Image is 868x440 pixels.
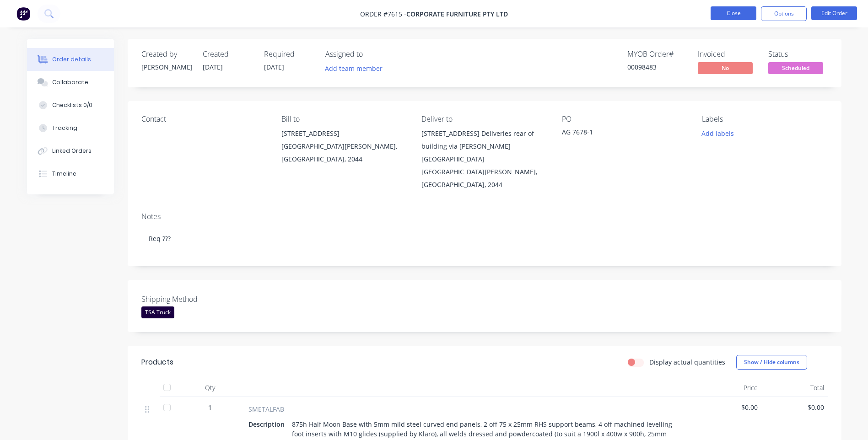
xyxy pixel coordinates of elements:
[264,63,284,71] span: [DATE]
[711,6,756,20] button: Close
[27,94,114,117] button: Checklists 0/0
[811,6,857,20] button: Edit Order
[697,127,739,140] button: Add labels
[320,62,387,75] button: Add team member
[562,115,687,123] div: PO
[52,55,91,64] div: Order details
[52,124,77,132] div: Tracking
[27,162,114,185] button: Timeline
[698,62,753,74] span: No
[627,62,687,72] div: 00098483
[281,115,407,123] div: Bill to
[761,379,828,397] div: Total
[768,50,828,59] div: Status
[203,50,253,59] div: Created
[627,50,687,59] div: MYOB Order #
[281,127,407,166] div: [STREET_ADDRESS][GEOGRAPHIC_DATA][PERSON_NAME], [GEOGRAPHIC_DATA], 2044
[325,62,388,75] button: Add team member
[360,10,406,18] span: Order #7615 -
[183,379,237,397] div: Qty
[27,140,114,162] button: Linked Orders
[248,404,284,414] span: SMETALFAB
[203,63,223,71] span: [DATE]
[281,127,407,140] div: [STREET_ADDRESS]
[761,6,807,21] button: Options
[208,402,212,412] span: 1
[562,127,676,140] div: AG 7678-1
[52,101,92,109] div: Checklists 0/0
[698,50,757,59] div: Invoiced
[649,357,725,367] label: Display actual quantities
[325,50,417,59] div: Assigned to
[736,355,807,370] button: Show / Hide columns
[421,115,547,123] div: Deliver to
[141,225,828,252] div: Req ???
[768,62,823,74] span: Scheduled
[141,294,256,305] label: Shipping Method
[52,78,88,86] div: Collaborate
[27,48,114,71] button: Order details
[421,127,547,191] div: [STREET_ADDRESS] Deliveries rear of building via [PERSON_NAME][GEOGRAPHIC_DATA][GEOGRAPHIC_DATA][...
[141,62,192,72] div: [PERSON_NAME]
[406,10,508,18] span: Corporate Furniture Pty Ltd
[27,117,114,140] button: Tracking
[699,402,758,412] span: $0.00
[141,115,267,123] div: Contact
[141,212,828,221] div: Notes
[52,170,76,178] div: Timeline
[768,62,823,76] button: Scheduled
[248,418,288,431] div: Description
[16,7,30,21] img: Factory
[281,140,407,166] div: [GEOGRAPHIC_DATA][PERSON_NAME], [GEOGRAPHIC_DATA], 2044
[421,127,547,166] div: [STREET_ADDRESS] Deliveries rear of building via [PERSON_NAME][GEOGRAPHIC_DATA]
[141,50,192,59] div: Created by
[695,379,761,397] div: Price
[264,50,314,59] div: Required
[52,147,92,155] div: Linked Orders
[702,115,827,123] div: Labels
[27,71,114,94] button: Collaborate
[141,306,174,318] div: TSA Truck
[765,402,824,412] span: $0.00
[421,166,547,191] div: [GEOGRAPHIC_DATA][PERSON_NAME], [GEOGRAPHIC_DATA], 2044
[141,357,173,368] div: Products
